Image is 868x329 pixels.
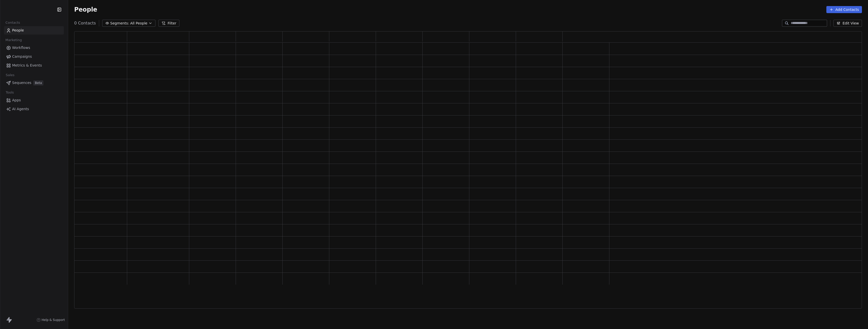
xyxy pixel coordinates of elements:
[4,26,64,35] a: People
[12,28,24,33] span: People
[74,43,862,309] div: grid
[12,106,29,112] span: AI Agents
[130,21,147,26] span: All People
[833,20,862,27] button: Edit View
[12,45,30,50] span: Workflows
[4,79,64,87] a: SequencesBeta
[4,61,64,70] a: Metrics & Events
[37,318,65,322] a: Help & Support
[12,80,31,85] span: Sequences
[3,19,22,26] span: Contacts
[33,80,43,85] span: Beta
[826,6,862,13] button: Add Contacts
[12,54,32,59] span: Campaigns
[4,52,64,61] a: Campaigns
[74,20,96,26] span: 0 Contacts
[12,98,21,103] span: Apps
[4,71,17,79] span: Sales
[74,6,97,13] span: People
[3,36,24,44] span: Marketing
[12,63,42,68] span: Metrics & Events
[42,318,65,322] span: Help & Support
[4,44,64,52] a: Workflows
[4,105,64,113] a: AI Agents
[110,21,129,26] span: Segments:
[4,96,64,104] a: Apps
[4,89,16,96] span: Tools
[158,20,179,27] button: Filter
